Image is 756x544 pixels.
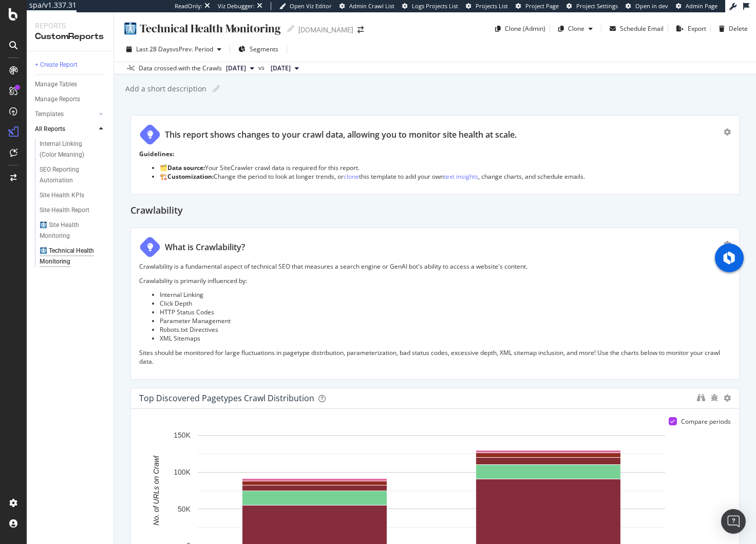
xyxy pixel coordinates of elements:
h2: Crawlability [130,203,183,219]
div: arrow-right-arrow-left [357,26,364,33]
strong: Guidelines: [139,149,174,158]
div: Templates [35,109,64,120]
a: text insights [444,172,478,181]
div: 🩻 Technical Health Monitoring [40,246,99,267]
div: Site Health Report [40,205,89,216]
text: No. of URLs on Crawl [152,455,160,525]
text: 150K [174,431,191,439]
div: Add a short description [124,84,206,94]
div: Open Intercom Messenger [721,509,746,534]
div: Compare periods [681,417,731,426]
div: + Create Report [35,60,78,70]
div: Schedule Email [620,24,664,33]
button: [DATE] [267,62,303,74]
li: Internal Linking [160,290,731,299]
a: Manage Reports [35,94,106,105]
div: Export [688,24,706,33]
li: Parameter Management [160,316,731,325]
a: Templates [35,109,96,120]
li: Robots.txt Directives [160,325,731,334]
div: Data crossed with the Crawls [139,64,222,73]
div: [DOMAIN_NAME] [298,25,353,35]
a: clone [344,172,359,181]
a: Project Page [516,2,559,10]
div: Crawlability [130,203,740,219]
a: Open in dev [626,2,668,10]
i: Edit report name [213,85,220,92]
a: All Reports [35,124,96,135]
a: Project Settings [566,2,618,10]
span: Project Settings [576,2,618,10]
li: XML Sitemaps [160,334,731,343]
div: CustomReports [35,31,105,43]
span: Segments [250,45,278,53]
text: 50K [178,505,191,513]
div: ReadOnly: [175,2,202,10]
span: Open in dev [635,2,668,10]
div: bug [710,394,719,401]
div: Top Discovered Pagetypes Crawl Distribution [139,393,314,403]
div: Site Health KPIs [40,190,84,201]
li: 🗂️ Your SiteCrawler crawl data is required for this report. [160,163,731,172]
div: 🩻 Technical Health Monitoring [122,21,281,36]
div: Manage Tables [35,79,77,90]
a: Site Health KPIs [40,190,106,201]
span: vs Prev. Period [173,45,213,53]
div: binoculars [697,393,705,402]
span: Project Page [525,2,559,10]
button: Schedule Email [606,21,664,37]
div: gear [724,128,731,136]
div: What is Crawlability? [165,241,245,253]
button: Clone (Admin) [491,21,545,37]
div: Reports [35,21,105,31]
button: Clone [554,21,597,37]
p: Sites should be monitored for large fluctuations in pagetype distribution, parameterization, bad ... [139,348,731,366]
div: This report shows changes to your crawl data, allowing you to monitor site health at scale.Guidel... [130,115,740,195]
span: 2025 Aug. 16th [271,64,291,73]
button: [DATE] [222,62,258,74]
i: Edit report name [287,25,294,32]
strong: Customization: [167,172,214,181]
li: Click Depth [160,299,731,308]
div: What is Crawlability?Crawlability is a fundamental aspect of technical SEO that measures a search... [130,228,740,379]
a: Projects List [466,2,508,10]
div: Viz Debugger: [218,2,255,10]
a: Internal Linking (Color Meaning) [40,139,106,160]
a: + Create Report [35,60,106,70]
a: Admin Crawl List [339,2,394,10]
a: Logs Projects List [402,2,458,10]
p: Crawlability is a fundamental aspect of technical SEO that measures a search engine or GenAI bot'... [139,262,731,271]
span: Logs Projects List [412,2,458,10]
div: SEO Reporting Automation [40,164,98,186]
div: All Reports [35,124,65,135]
a: 🩻 Technical Health Monitoring [40,246,106,267]
button: Segments [234,41,282,58]
div: This report shows changes to your crawl data, allowing you to monitor site health at scale. [165,129,517,141]
strong: Data source: [167,163,205,172]
span: Last 28 Days [136,45,173,53]
a: Admin Page [676,2,717,10]
div: Clone (Admin) [505,24,545,33]
a: Site Health Report [40,205,106,216]
span: vs [258,63,267,72]
li: HTTP Status Codes [160,308,731,316]
a: SEO Reporting Automation [40,164,106,186]
span: Admin Page [686,2,717,10]
div: Manage Reports [35,94,80,105]
p: Crawlability is primarily influenced by: [139,276,731,285]
div: Internal Linking (Color Meaning) [40,139,100,160]
button: Last 28 DaysvsPrev. Period [122,41,225,58]
div: Clone [568,24,584,33]
a: 🩻 Site Health Monitoring [40,220,106,241]
a: Manage Tables [35,79,106,90]
span: Open Viz Editor [290,2,332,10]
span: Projects List [476,2,508,10]
span: 2025 Sep. 13th [226,64,246,73]
button: Export [672,21,706,37]
div: Delete [729,24,748,33]
span: Admin Crawl List [349,2,394,10]
li: 🏗️ Change the period to look at longer trends, or this template to add your own , change charts, ... [160,172,731,181]
button: Delete [715,21,748,37]
div: 🩻 Site Health Monitoring [40,220,98,241]
a: Open Viz Editor [279,2,332,10]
